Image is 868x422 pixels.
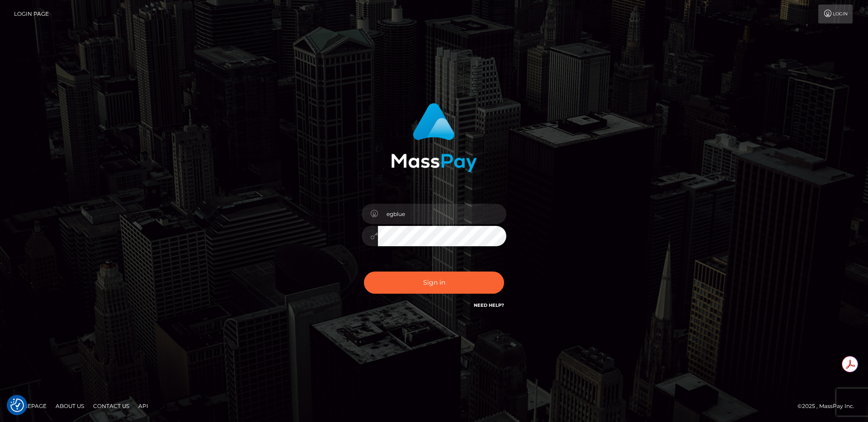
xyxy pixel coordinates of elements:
[135,399,152,413] a: API
[90,399,133,413] a: Contact Us
[14,5,49,23] a: Login Page
[818,5,853,23] a: Login
[52,399,88,413] a: About Us
[378,204,506,224] input: Username...
[797,401,861,411] div: © 2025 , MassPay Inc.
[10,399,24,412] button: Consent Preferences
[10,399,50,413] a: Homepage
[391,103,477,172] img: MassPay Login
[10,399,24,412] img: Revisit consent button
[474,302,504,308] a: Need Help?
[364,272,504,294] button: Sign in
